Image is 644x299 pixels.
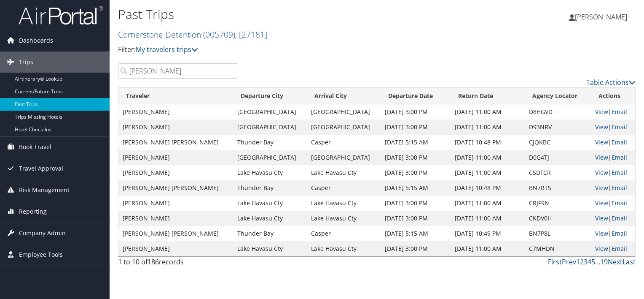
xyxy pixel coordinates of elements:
[595,229,608,237] a: View
[451,241,525,256] td: [DATE] 11:00 AM
[233,226,307,241] td: Thunder Bay
[233,196,307,211] td: Lake Havasu Cty
[591,211,635,226] td: |
[525,104,591,120] td: D8HGVD
[381,104,450,120] td: [DATE] 3:00 PM
[580,257,584,266] a: 2
[584,257,588,266] a: 3
[591,226,635,241] td: |
[569,4,636,30] a: [PERSON_NAME]
[451,180,525,196] td: [DATE] 10:48 PM
[233,180,307,196] td: Thunder Bay
[591,196,635,211] td: |
[451,211,525,226] td: [DATE] 11:00 AM
[576,257,580,266] a: 1
[595,108,608,116] a: View
[595,169,608,177] a: View
[451,120,525,135] td: [DATE] 11:00 AM
[591,150,635,165] td: |
[381,165,450,180] td: [DATE] 3:00 PM
[525,120,591,135] td: D93NRV
[595,199,608,207] a: View
[381,196,450,211] td: [DATE] 3:00 PM
[19,158,63,179] span: Travel Approval
[451,88,525,104] th: Return Date: activate to sort column ascending
[591,257,595,266] a: 5
[233,104,307,120] td: [GEOGRAPHIC_DATA]
[525,180,591,196] td: BN7RTS
[118,196,233,211] td: [PERSON_NAME]
[525,226,591,241] td: BN7P8L
[381,226,450,241] td: [DATE] 5:15 AM
[608,257,623,266] a: Next
[148,257,159,266] span: 186
[118,180,233,196] td: [PERSON_NAME] [PERSON_NAME]
[19,201,47,222] span: Reporting
[525,135,591,150] td: CJQKBC
[586,78,636,87] a: Table Actions
[595,214,608,222] a: View
[612,153,627,161] a: Email
[233,165,307,180] td: Lake Havasu Cty
[203,29,235,40] span: ( 005709 )
[612,108,627,116] a: Email
[307,135,381,150] td: Casper
[595,138,608,146] a: View
[381,241,450,256] td: [DATE] 3:00 PM
[235,29,267,40] span: , [ 27181 ]
[591,88,635,104] th: Actions
[612,138,627,146] a: Email
[233,211,307,226] td: Lake Havasu Cty
[307,165,381,180] td: Lake Havasu Cty
[451,150,525,165] td: [DATE] 11:00 AM
[118,241,233,256] td: [PERSON_NAME]
[118,226,233,241] td: [PERSON_NAME] [PERSON_NAME]
[525,241,591,256] td: C7MHDN
[381,150,450,165] td: [DATE] 3:00 PM
[525,211,591,226] td: CKDV0H
[19,244,63,265] span: Employee Tools
[595,123,608,131] a: View
[19,223,66,244] span: Company Admin
[233,241,307,256] td: Lake Havasu Cty
[118,257,238,271] div: 1 to 10 of records
[307,196,381,211] td: Lake Havasu Cty
[381,88,450,104] th: Departure Date: activate to sort column ascending
[307,120,381,135] td: [GEOGRAPHIC_DATA]
[575,12,627,22] span: [PERSON_NAME]
[591,104,635,120] td: |
[612,214,627,222] a: Email
[233,135,307,150] td: Thunder Bay
[118,29,267,40] a: Cornerstone Detention
[19,5,103,25] img: airportal-logo.png
[19,30,53,51] span: Dashboards
[307,211,381,226] td: Lake Havasu Cty
[118,104,233,120] td: [PERSON_NAME]
[600,257,608,266] a: 19
[118,5,463,23] h1: Past Trips
[19,136,51,158] span: Book Travel
[451,226,525,241] td: [DATE] 10:49 PM
[595,184,608,192] a: View
[307,88,381,104] th: Arrival City: activate to sort column ascending
[451,135,525,150] td: [DATE] 10:48 PM
[612,199,627,207] a: Email
[19,179,70,201] span: Risk Management
[591,241,635,256] td: |
[562,257,576,266] a: Prev
[381,135,450,150] td: [DATE] 5:15 AM
[307,150,381,165] td: [GEOGRAPHIC_DATA]
[118,150,233,165] td: [PERSON_NAME]
[19,52,33,73] span: Trips
[595,153,608,161] a: View
[451,196,525,211] td: [DATE] 11:00 AM
[612,245,627,253] a: Email
[595,257,600,266] span: …
[118,88,233,104] th: Traveler: activate to sort column ascending
[307,241,381,256] td: Lake Havasu Cty
[451,165,525,180] td: [DATE] 11:00 AM
[118,63,238,79] input: Search Traveler or Arrival City
[612,123,627,131] a: Email
[612,184,627,192] a: Email
[136,45,198,54] a: My travelers trips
